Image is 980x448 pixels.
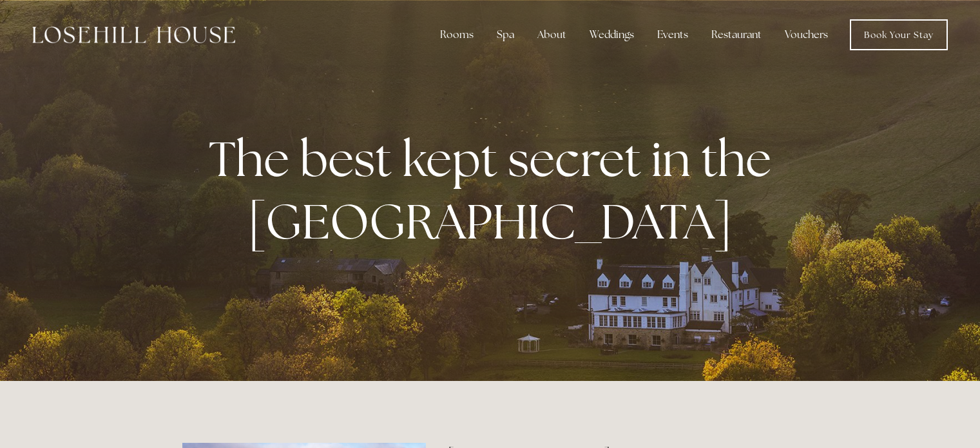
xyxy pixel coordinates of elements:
[430,22,484,48] div: Rooms
[579,22,644,48] div: Weddings
[701,22,772,48] div: Restaurant
[850,19,948,50] a: Book Your Stay
[527,22,577,48] div: About
[209,127,782,253] strong: The best kept secret in the [GEOGRAPHIC_DATA]
[647,22,698,48] div: Events
[486,22,524,48] div: Spa
[774,22,838,48] a: Vouchers
[32,26,235,43] img: Losehill House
